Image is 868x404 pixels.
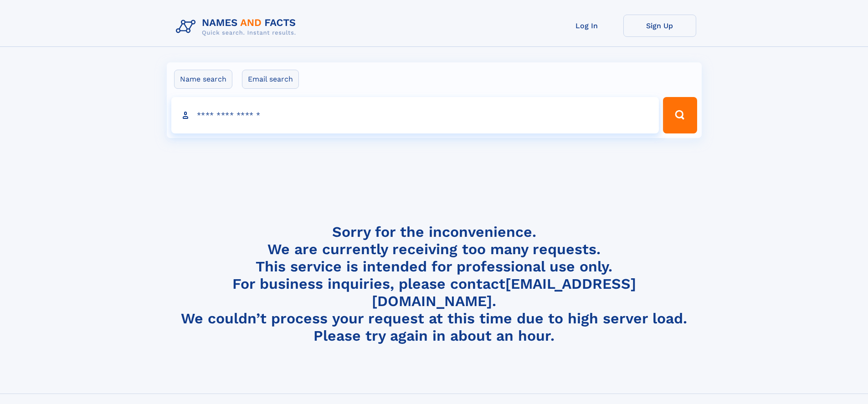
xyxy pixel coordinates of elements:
[242,70,299,89] label: Email search
[174,70,232,89] label: Name search
[623,15,696,37] a: Sign Up
[663,97,697,133] button: Search Button
[172,223,696,345] h4: Sorry for the inconvenience. We are currently receiving too many requests. This service is intend...
[550,15,623,37] a: Log In
[372,275,636,310] a: [EMAIL_ADDRESS][DOMAIN_NAME]
[172,15,303,39] img: Logo Names and Facts
[171,97,659,133] input: search input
